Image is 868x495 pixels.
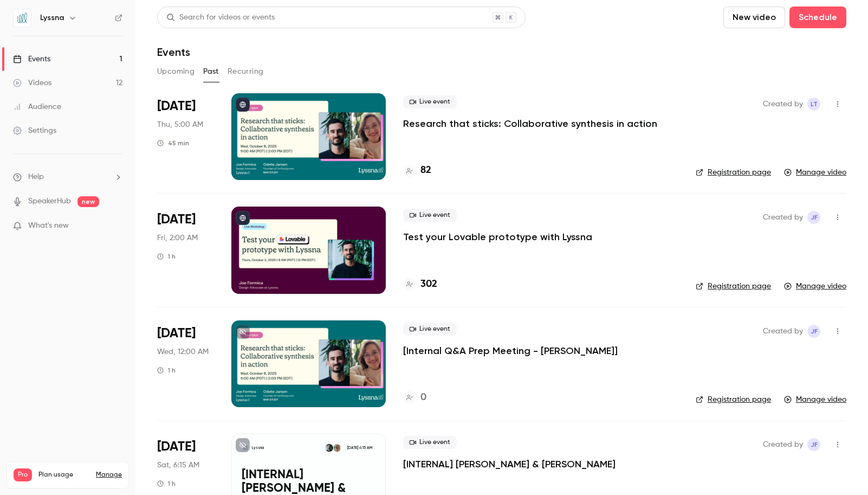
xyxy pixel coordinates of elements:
a: Registration page [696,167,771,178]
div: Audience [13,101,61,112]
span: Help [28,171,44,183]
div: Events [13,54,50,65]
img: Joe Formica [325,444,333,452]
a: Manage video [784,394,846,405]
a: Registration page [696,394,771,405]
div: 45 min [157,139,189,147]
a: SpeakerHub [28,196,71,207]
button: Upcoming [157,63,195,80]
a: Research that sticks: Collaborative synthesis in action [403,117,657,130]
a: [INTERNAL] [PERSON_NAME] & [PERSON_NAME] [403,458,616,471]
span: [DATE] [157,211,196,228]
a: 82 [403,163,431,178]
span: JF [811,325,818,338]
h4: 302 [420,277,437,292]
a: [Internal Q&A Prep Meeting - [PERSON_NAME]] [403,344,618,357]
span: Created by [763,325,803,338]
span: Joe Formica [807,211,820,224]
span: Fri, 2:00 AM [157,233,198,243]
span: What's new [28,220,69,232]
h4: 0 [420,390,426,405]
img: Odette Jansen [333,444,341,452]
div: 1 h [157,366,176,375]
iframe: Noticeable Trigger [109,221,122,231]
div: Oct 2 Thu, 12:00 PM (America/New York) [157,207,214,293]
span: Live event [403,436,457,449]
span: JF [811,211,818,224]
span: Sat, 6:15 AM [157,460,199,471]
div: 1 h [157,479,176,488]
span: [DATE] [157,438,196,455]
h4: 82 [420,163,431,178]
span: Thu, 5:00 AM [157,119,203,130]
a: 302 [403,277,437,292]
span: [DATE] [157,325,196,342]
span: LT [811,98,818,111]
div: Videos [13,78,51,88]
span: Lyssna Team [807,98,820,111]
span: JF [811,438,818,451]
span: Created by [763,211,803,224]
span: Created by [763,438,803,451]
a: Test your Lovable prototype with Lyssna [403,230,592,243]
span: Live event [403,323,457,336]
span: [DATE] [157,98,196,115]
span: Live event [403,209,457,222]
span: Pro [14,468,32,481]
a: Manage video [784,281,846,292]
li: help-dropdown-opener [13,171,122,183]
p: Lyssna [252,445,264,451]
a: 0 [403,390,426,405]
button: Schedule [789,7,846,28]
a: Registration page [696,281,771,292]
button: Past [203,63,219,80]
span: Plan usage [38,471,89,479]
button: Recurring [228,63,264,80]
a: Manage [96,471,122,479]
div: Oct 8 Wed, 2:00 PM (America/New York) [157,93,214,180]
div: Search for videos or events [166,12,275,23]
img: Lyssna [14,9,31,27]
span: [DATE] 6:15 AM [344,444,375,452]
h1: Events [157,46,190,59]
div: Sep 23 Tue, 10:00 AM (America/New York) [157,320,214,407]
div: 1 h [157,252,176,261]
button: New video [723,7,785,28]
span: Live event [403,95,457,108]
span: new [77,196,99,207]
span: Joe Formica [807,325,820,338]
span: Wed, 12:00 AM [157,346,209,357]
span: Joe Formica [807,438,820,451]
a: Manage video [784,167,846,178]
div: Settings [13,125,56,136]
h6: Lyssna [40,12,64,23]
span: Created by [763,98,803,111]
